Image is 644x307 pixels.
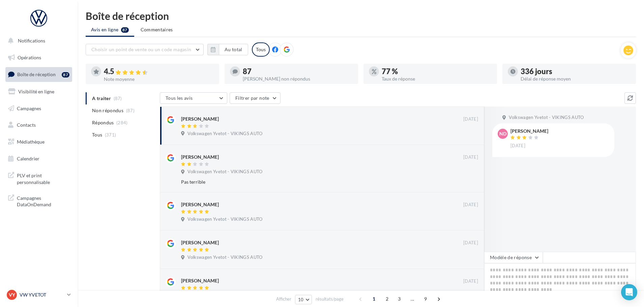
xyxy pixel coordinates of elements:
[86,44,204,55] button: Choisir un point de vente ou un code magasin
[484,252,543,263] button: Modèle de réponse
[382,294,392,304] span: 2
[181,154,219,160] div: [PERSON_NAME]
[17,171,69,185] span: PLV et print personnalisable
[243,68,353,75] div: 87
[20,291,64,298] p: VW YVETOT
[92,107,123,114] span: Non répondus
[62,72,69,78] div: 87
[181,277,219,284] div: [PERSON_NAME]
[4,152,74,166] a: Calendrier
[91,47,191,52] span: Choisir un point de vente ou un code magasin
[4,85,74,99] a: Visibilité en ligne
[92,131,102,138] span: Tous
[382,76,492,81] div: Taux de réponse
[17,139,45,145] span: Médiathèque
[17,122,36,128] span: Contacts
[463,202,478,208] span: [DATE]
[104,68,214,75] div: 4.5
[17,105,41,111] span: Campagnes
[17,193,69,208] span: Campagnes DataOnDemand
[4,34,71,48] button: Notifications
[17,156,39,161] span: Calendrier
[510,129,548,133] div: [PERSON_NAME]
[316,296,344,302] span: résultats/page
[181,116,219,122] div: [PERSON_NAME]
[166,95,193,101] span: Tous les avis
[141,26,173,33] span: Commentaires
[230,92,281,104] button: Filtrer par note
[187,216,262,222] span: Volkswagen Yvetot - VIKINGS AUTO
[4,101,74,116] a: Campagnes
[9,291,15,298] span: VY
[116,120,128,125] span: (284)
[369,294,379,304] span: 1
[5,288,72,301] a: VY VW YVETOT
[181,179,434,185] div: Pas terrible
[105,132,116,137] span: (371)
[187,169,262,175] span: Volkswagen Yvetot - VIKINGS AUTO
[92,119,114,126] span: Répondus
[4,191,74,211] a: Campagnes DataOnDemand
[276,296,291,302] span: Afficher
[394,294,405,304] span: 3
[243,76,353,81] div: [PERSON_NAME] non répondus
[463,116,478,122] span: [DATE]
[86,11,636,21] div: Boîte de réception
[252,42,270,57] div: Tous
[4,135,74,149] a: Médiathèque
[18,89,54,94] span: Visibilité en ligne
[18,55,41,60] span: Opérations
[463,278,478,284] span: [DATE]
[510,143,525,149] span: [DATE]
[463,240,478,246] span: [DATE]
[181,201,219,208] div: [PERSON_NAME]
[382,68,492,75] div: 77 %
[295,295,312,304] button: 10
[4,168,74,188] a: PLV et print personnalisable
[187,131,262,137] span: Volkswagen Yvetot - VIKINGS AUTO
[104,77,214,82] div: Note moyenne
[621,284,637,300] div: Open Intercom Messenger
[18,38,45,43] span: Notifications
[4,51,74,65] a: Opérations
[219,44,248,55] button: Au total
[160,92,227,104] button: Tous les avis
[4,67,74,82] a: Boîte de réception87
[207,44,248,55] button: Au total
[499,130,506,137] span: ND
[4,118,74,132] a: Contacts
[521,76,631,81] div: Délai de réponse moyen
[187,254,262,260] span: Volkswagen Yvetot - VIKINGS AUTO
[17,71,56,77] span: Boîte de réception
[420,294,431,304] span: 9
[463,154,478,160] span: [DATE]
[521,68,631,75] div: 336 jours
[126,108,135,113] span: (87)
[298,297,304,302] span: 10
[509,115,584,121] span: Volkswagen Yvetot - VIKINGS AUTO
[407,294,418,304] span: ...
[181,239,219,246] div: [PERSON_NAME]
